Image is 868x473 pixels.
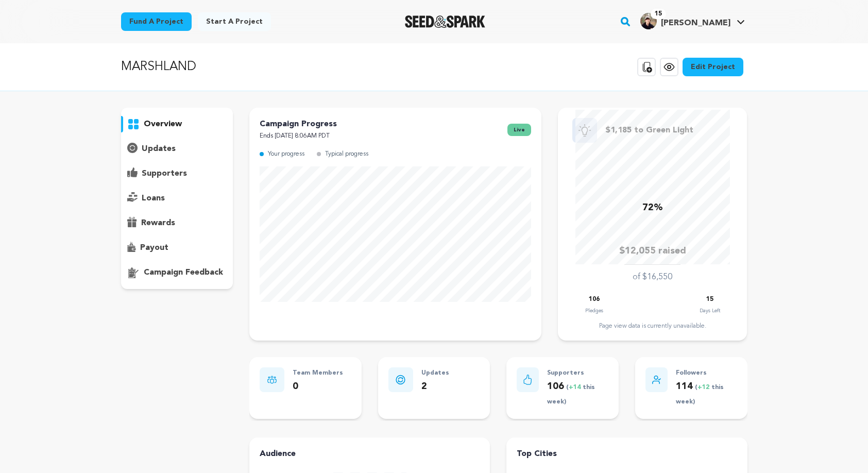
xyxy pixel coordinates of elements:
p: 106 [547,379,608,409]
p: rewards [141,217,175,229]
img: ff8e4f4b12bdcf52.jpg [640,13,657,29]
p: Followers [676,367,737,379]
h4: Top Cities [517,448,737,460]
p: 114 [676,379,737,409]
p: Campaign Progress [260,118,337,130]
p: Updates [421,367,449,379]
div: Page view data is currently unavailable. [568,322,737,330]
a: Start a project [198,12,271,31]
button: updates [121,141,233,157]
p: Supporters [547,367,608,379]
p: of $16,550 [633,271,672,283]
p: Typical progress [325,148,368,160]
a: Edit Project [683,58,743,76]
span: ( this week) [547,384,595,406]
p: 106 [589,294,600,306]
button: overview [121,116,233,132]
div: Ray C.'s Profile [640,13,730,29]
p: Days Left [700,306,720,316]
p: Ends [DATE] 8:06AM PDT [260,130,337,142]
p: overview [144,118,182,130]
button: rewards [121,215,233,231]
p: 72% [642,200,663,215]
p: Pledges [585,306,603,316]
p: 0 [293,379,343,394]
span: Ray C.'s Profile [638,11,747,32]
p: Team Members [293,367,343,379]
span: [PERSON_NAME] [661,19,730,27]
span: 15 [651,9,666,19]
p: campaign feedback [144,266,223,279]
p: Your progress [268,148,304,160]
button: supporters [121,165,233,182]
p: updates [142,143,176,155]
a: Fund a project [121,12,192,31]
p: 2 [421,379,449,394]
span: +12 [697,384,711,391]
img: Seed&Spark Logo Dark Mode [405,15,486,28]
span: ( this week) [676,384,724,406]
p: payout [140,242,168,254]
button: payout [121,240,233,256]
span: live [507,124,531,136]
p: MARSHLAND [121,58,196,76]
p: 15 [706,294,713,306]
a: Ray C.'s Profile [638,11,747,29]
span: +14 [569,384,583,391]
p: loans [142,192,165,205]
button: campaign feedback [121,264,233,281]
p: supporters [142,167,187,180]
a: Seed&Spark Homepage [405,15,486,28]
button: loans [121,190,233,207]
h4: Audience [260,448,480,460]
